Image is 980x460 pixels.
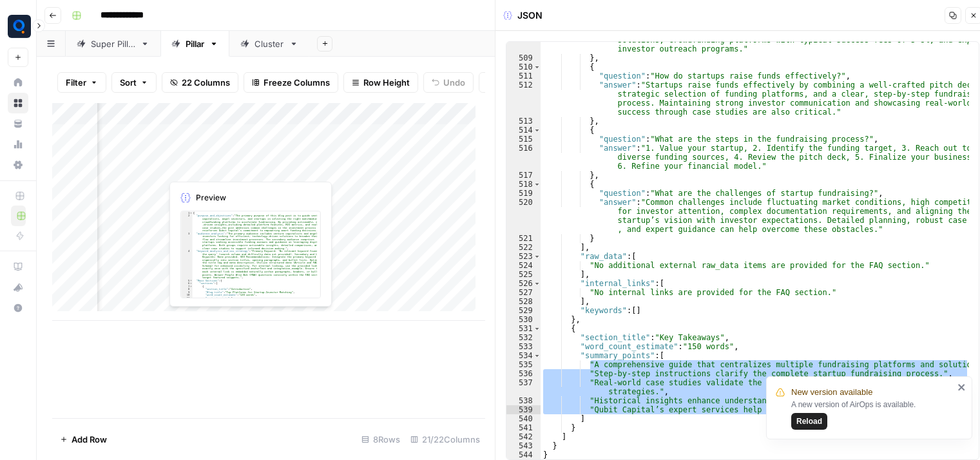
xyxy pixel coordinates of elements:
[506,414,541,423] div: 540
[182,250,193,280] div: 4
[506,360,541,369] div: 535
[533,126,541,135] span: Toggle code folding, rows 514 through 517
[182,279,193,282] div: 5
[506,324,541,333] div: 531
[506,315,541,324] div: 530
[190,282,193,285] span: Toggle code folding, rows 6 through 231
[506,432,541,441] div: 542
[182,212,193,215] div: 1
[506,180,541,189] div: 518
[506,126,541,135] div: 514
[8,298,28,318] button: Help + Support
[506,423,541,432] div: 541
[506,189,541,198] div: 519
[506,396,541,405] div: 538
[52,429,115,450] button: Add Row
[182,285,193,288] div: 7
[343,72,418,93] button: Row Height
[66,76,86,89] span: Filter
[405,429,485,450] div: 21/22 Columns
[533,180,541,189] span: Toggle code folding, rows 518 through 521
[182,294,193,297] div: 10
[503,9,543,22] div: JSON
[120,76,137,89] span: Sort
[8,15,31,38] img: Qubit - SEO Logo
[182,232,193,249] div: 3
[182,291,193,294] div: 9
[506,306,541,315] div: 529
[506,288,541,297] div: 527
[506,198,541,234] div: 520
[244,72,338,93] button: Freeze Columns
[791,399,954,430] div: A new version of AirOps is available.
[111,72,157,93] button: Sort
[533,324,541,333] span: Toggle code folding, rows 531 through 541
[190,212,193,215] span: Toggle code folding, rows 1 through 233
[255,37,284,50] div: Cluster
[506,171,541,180] div: 517
[506,62,541,72] div: 510
[506,234,541,243] div: 521
[791,413,827,430] button: Reload
[264,76,330,89] span: Freeze Columns
[182,282,193,285] div: 6
[8,256,28,277] a: AirOps Academy
[160,31,229,57] a: Pillar
[8,113,28,134] a: Your Data
[229,31,309,57] a: Cluster
[8,72,28,93] a: Home
[356,429,405,450] div: 8 Rows
[506,297,541,306] div: 528
[791,386,872,399] span: New version available
[8,277,28,298] button: What's new?
[796,416,822,427] span: Reload
[8,278,28,297] div: What's new?
[182,288,193,291] div: 8
[182,297,193,300] div: 11
[506,270,541,279] div: 525
[8,10,28,43] button: Workspace: Qubit - SEO
[363,76,410,89] span: Row Height
[190,297,193,300] span: Toggle code folding, rows 11 through 16
[506,252,541,261] div: 523
[506,405,541,414] div: 539
[91,37,135,50] div: Super Pillar
[506,351,541,360] div: 534
[506,378,541,396] div: 537
[506,135,541,144] div: 515
[8,155,28,175] a: Settings
[8,134,28,155] a: Usage
[533,351,541,360] span: Toggle code folding, rows 534 through 540
[506,117,541,126] div: 513
[57,72,106,93] button: Filter
[8,93,28,113] a: Browse
[66,31,160,57] a: Super Pillar
[190,285,193,288] span: Toggle code folding, rows 7 through 39
[506,333,541,342] div: 532
[506,72,541,81] div: 511
[506,369,541,378] div: 536
[533,62,541,72] span: Toggle code folding, rows 510 through 513
[186,37,204,50] div: Pillar
[72,433,107,446] span: Add Row
[506,81,541,117] div: 512
[182,215,193,232] div: 2
[506,53,541,62] div: 509
[506,450,541,459] div: 544
[533,279,541,288] span: Toggle code folding, rows 526 through 528
[423,72,474,93] button: Undo
[506,441,541,450] div: 543
[506,144,541,171] div: 516
[506,261,541,270] div: 524
[162,72,238,93] button: 22 Columns
[533,252,541,261] span: Toggle code folding, rows 523 through 525
[182,76,230,89] span: 22 Columns
[443,76,465,89] span: Undo
[506,342,541,351] div: 533
[190,279,193,282] span: Toggle code folding, rows 5 through 232
[957,382,966,392] button: close
[506,279,541,288] div: 526
[506,243,541,252] div: 522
